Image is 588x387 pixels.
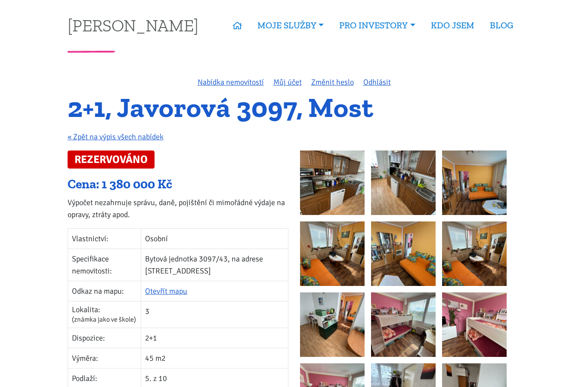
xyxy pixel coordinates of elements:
[141,328,288,348] td: 2+1
[68,228,141,249] td: Vlastnictví:
[363,77,391,87] a: Odhlásit
[198,77,264,87] a: Nabídka nemovitostí
[331,15,423,35] a: PRO INVESTORY
[68,17,198,34] a: [PERSON_NAME]
[482,15,521,35] a: BLOG
[273,77,302,87] a: Můj účet
[141,249,288,281] td: Bytová jednotka 3097/43, na adrese [STREET_ADDRESS]
[72,315,136,324] span: (známka jako ve škole)
[68,96,521,120] h1: 2+1, Javorová 3097, Most
[141,301,288,328] td: 3
[68,249,141,281] td: Specifikace nemovitosti:
[145,286,187,296] a: Otevřít mapu
[68,301,141,328] td: Lokalita:
[68,150,155,169] span: REZERVOVÁNO
[68,197,288,221] p: Výpočet nezahrnuje správu, daně, pojištění či mimořádné výdaje na opravy, ztráty apod.
[250,15,331,35] a: MOJE SLUŽBY
[68,281,141,301] td: Odkaz na mapu:
[423,15,482,35] a: KDO JSEM
[141,348,288,369] td: 45 m2
[68,328,141,348] td: Dispozice:
[311,77,354,87] a: Změnit heslo
[68,176,288,193] div: Cena: 1 380 000 Kč
[141,228,288,249] td: Osobní
[68,348,141,369] td: Výměra:
[68,132,164,141] a: « Zpět na výpis všech nabídek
